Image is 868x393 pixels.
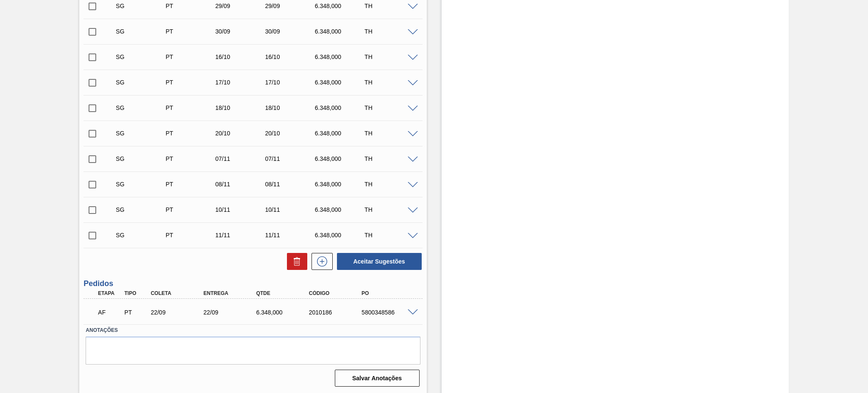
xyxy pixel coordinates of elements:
div: 20/10/2025 [213,130,269,137]
div: Sugestão Criada [114,28,170,35]
div: TH [362,28,418,35]
div: 20/10/2025 [263,130,319,137]
div: Pedido de Transferência [164,206,220,213]
div: Sugestão Criada [114,181,170,188]
div: Aceitar Sugestões [333,252,423,271]
div: Sugestão Criada [114,130,170,137]
div: Pedido de Transferência [122,309,150,316]
div: Qtde [254,290,313,296]
div: 6.348,000 [313,53,369,60]
div: TH [362,79,418,86]
div: Sugestão Criada [114,3,170,9]
div: 5800348586 [359,309,419,316]
div: 6.348,000 [313,3,369,9]
button: Aceitar Sugestões [337,253,422,270]
div: PO [359,290,419,296]
div: 11/11/2025 [263,232,319,239]
div: Entrega [201,290,261,296]
label: Anotações [86,324,420,337]
div: Aguardando Faturamento [96,303,123,322]
div: 6.348,000 [313,155,369,162]
div: Pedido de Transferência [164,53,220,60]
div: 29/09/2025 [213,3,269,9]
p: AF [98,309,121,316]
div: 08/11/2025 [213,181,269,188]
div: 07/11/2025 [213,155,269,162]
div: 07/11/2025 [263,155,319,162]
div: Pedido de Transferência [164,232,220,239]
div: 29/09/2025 [263,3,319,9]
div: Nova sugestão [307,253,333,270]
div: 6.348,000 [313,79,369,86]
div: Sugestão Criada [114,53,170,60]
div: Sugestão Criada [114,232,170,239]
div: 6.348,000 [313,28,369,35]
div: TH [362,181,418,188]
div: 17/10/2025 [263,79,319,86]
div: Pedido de Transferência [164,3,220,9]
div: Sugestão Criada [114,206,170,213]
div: 11/11/2025 [213,232,269,239]
div: 6.348,000 [254,309,313,316]
div: 6.348,000 [313,232,369,239]
div: TH [362,104,418,111]
button: Salvar Anotações [335,370,420,387]
div: 30/09/2025 [213,28,269,35]
div: TH [362,206,418,213]
div: Excluir Sugestões [283,253,307,270]
div: 17/10/2025 [213,79,269,86]
div: 16/10/2025 [263,53,319,60]
div: 6.348,000 [313,181,369,188]
div: 18/10/2025 [263,104,319,111]
div: Pedido de Transferência [164,79,220,86]
div: Pedido de Transferência [164,155,220,162]
div: 22/09/2025 [149,309,208,316]
div: Código [307,290,366,296]
div: Pedido de Transferência [164,181,220,188]
div: 10/11/2025 [263,206,319,213]
div: TH [362,3,418,9]
div: Coleta [149,290,208,296]
h3: Pedidos [83,279,422,288]
div: 2010186 [307,309,366,316]
div: 6.348,000 [313,104,369,111]
div: TH [362,53,418,60]
div: Pedido de Transferência [164,28,220,35]
div: 22/09/2025 [201,309,261,316]
div: Sugestão Criada [114,104,170,111]
div: Sugestão Criada [114,155,170,162]
div: 18/10/2025 [213,104,269,111]
div: 10/11/2025 [213,206,269,213]
div: TH [362,232,418,239]
div: TH [362,155,418,162]
div: Sugestão Criada [114,79,170,86]
div: Etapa [96,290,123,296]
div: Pedido de Transferência [164,130,220,137]
div: TH [362,130,418,137]
div: 6.348,000 [313,206,369,213]
div: Pedido de Transferência [164,104,220,111]
div: 30/09/2025 [263,28,319,35]
div: 6.348,000 [313,130,369,137]
div: Tipo [122,290,150,296]
div: 08/11/2025 [263,181,319,188]
div: 16/10/2025 [213,53,269,60]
